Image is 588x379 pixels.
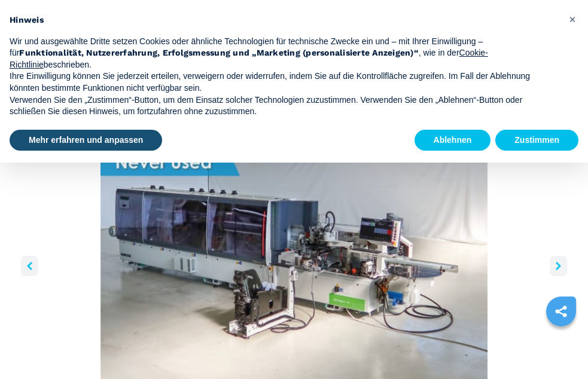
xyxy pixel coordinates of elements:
button: left-button [21,256,38,276]
iframe: Chat [537,325,579,370]
p: Verwenden Sie den „Zustimmen“-Button, um dem Einsatz solcher Technologien zuzustimmen. Verwenden ... [10,94,559,118]
strong: Funktionalität, Nutzererfahrung, Erfolgsmessung und „Marketing (personalisierte Anzeigen)“ [19,48,419,57]
button: right-button [550,256,567,276]
h2: Hinweis [10,14,559,26]
p: Ihre Einwilligung können Sie jederzeit erteilen, verweigern oder widerrufen, indem Sie auf die Ko... [10,71,559,94]
p: Wir und ausgewählte Dritte setzen Cookies oder ähnliche Technologien für technische Zwecke ein un... [10,36,559,71]
button: Zustimmen [495,130,578,151]
button: Mehr erfahren und anpassen [10,130,162,151]
a: Cookie-Richtlinie [10,48,488,69]
button: Schließen Sie diesen Hinweis [563,10,582,29]
span: × [569,12,576,26]
a: sharethis [546,297,576,326]
button: Ablehnen [415,130,491,151]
